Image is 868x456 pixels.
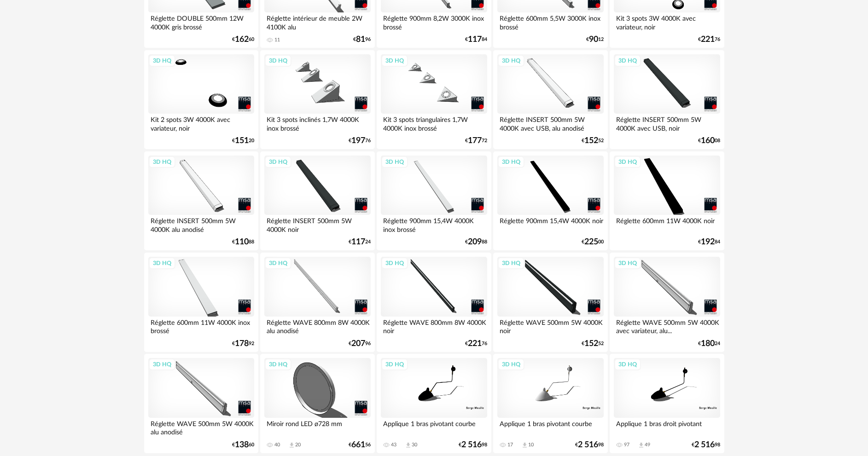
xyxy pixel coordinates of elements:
a: 3D HQ Kit 2 spots 3W 4000K avec variateur, noir €15120 [144,50,258,150]
div: € 96 [353,36,371,43]
div: Réglette WAVE 500mm 5W 4000K alu anodisé [148,418,254,436]
div: Réglette intérieur de meuble 2W 4100K alu [264,12,370,31]
div: 11 [274,37,280,43]
div: € 76 [698,36,720,43]
div: Réglette WAVE 800mm 8W 4000K alu anodisé [264,317,370,335]
a: 3D HQ Réglette WAVE 500mm 5W 4000K alu anodisé €13860 [144,354,258,453]
div: 3D HQ [265,358,291,370]
a: 3D HQ Réglette WAVE 500mm 5W 4000K noir €15252 [493,253,607,352]
span: 162 [235,36,249,43]
div: 3D HQ [265,55,291,67]
div: Réglette 600mm 5,5W 3000K inox brossé [497,12,603,31]
span: 178 [235,341,249,347]
div: 3D HQ [149,156,175,168]
div: Kit 3 spots inclinés 1,7W 4000K inox brossé [264,114,370,132]
a: 3D HQ Réglette INSERT 500mm 5W 4000K avec USB, alu anodisé €15252 [493,50,607,150]
span: 151 [235,138,249,144]
div: Réglette 600mm 11W 4000K inox brossé [148,317,254,335]
span: 117 [351,239,365,245]
div: Applique 1 bras pivotant courbe [381,418,487,436]
span: Download icon [521,442,528,449]
a: 3D HQ Kit 3 spots triangulaires 1,7W 4000K inox brossé €17772 [377,50,491,150]
div: € 84 [698,239,720,245]
div: Réglette 900mm 15,4W 4000K noir [497,215,603,233]
div: Réglette INSERT 500mm 5W 4000K avec USB, noir [614,114,720,132]
span: 221 [701,36,715,43]
div: € 76 [349,138,371,144]
a: 3D HQ Réglette WAVE 500mm 5W 4000K avec variateur, alu... €18024 [610,253,724,352]
span: 197 [351,138,365,144]
a: 3D HQ Applique 1 bras pivotant courbe 17 Download icon 10 €2 51698 [493,354,607,453]
span: Download icon [638,442,645,449]
div: Réglette 600mm 11W 4000K noir [614,215,720,233]
div: € 76 [465,341,487,347]
div: Réglette 900mm 15,4W 4000K inox brossé [381,215,487,233]
a: 3D HQ Réglette WAVE 800mm 8W 4000K alu anodisé €20796 [260,253,374,352]
a: 3D HQ Applique 1 bras droit pivotant 97 Download icon 49 €2 51698 [610,354,724,453]
div: 3D HQ [265,156,291,168]
span: 2 516 [694,442,715,448]
div: Kit 3 spots 3W 4000K avec variateur, noir [614,12,720,31]
div: € 60 [232,442,254,448]
div: 3D HQ [614,358,641,370]
div: € 72 [465,138,487,144]
div: 3D HQ [614,55,641,67]
div: € 08 [698,138,720,144]
div: Réglette WAVE 500mm 5W 4000K avec variateur, alu... [614,317,720,335]
span: 661 [351,442,365,448]
div: 49 [645,442,650,448]
div: 97 [624,442,629,448]
a: 3D HQ Réglette INSERT 500mm 5W 4000K noir €11724 [260,151,374,251]
span: 117 [468,36,482,43]
a: 3D HQ Miroir rond LED ø728 mm 40 Download icon 20 €66156 [260,354,374,453]
span: 2 516 [578,442,598,448]
div: € 24 [349,239,371,245]
div: 3D HQ [381,55,408,67]
div: 43 [391,442,396,448]
div: Miroir rond LED ø728 mm [264,418,370,436]
a: 3D HQ Réglette 600mm 11W 4000K inox brossé €17892 [144,253,258,352]
div: € 88 [232,239,254,245]
span: 90 [589,36,598,43]
div: 40 [274,442,280,448]
span: 192 [701,239,715,245]
div: € 24 [698,341,720,347]
div: 3D HQ [149,257,175,269]
div: 3D HQ [381,156,408,168]
div: € 52 [582,138,604,144]
div: Kit 3 spots triangulaires 1,7W 4000K inox brossé [381,114,487,132]
span: 209 [468,239,482,245]
a: 3D HQ Réglette 900mm 15,4W 4000K inox brossé €20988 [377,151,491,251]
span: Download icon [288,442,295,449]
div: Kit 2 spots 3W 4000K avec variateur, noir [148,114,254,132]
span: 81 [356,36,365,43]
div: € 12 [586,36,604,43]
div: 3D HQ [381,257,408,269]
div: € 56 [349,442,371,448]
div: € 92 [232,341,254,347]
div: 10 [528,442,534,448]
a: 3D HQ Réglette 900mm 15,4W 4000K noir €22500 [493,151,607,251]
span: Download icon [405,442,412,449]
a: 3D HQ Applique 1 bras pivotant courbe 43 Download icon 30 €2 51698 [377,354,491,453]
span: 207 [351,341,365,347]
span: 225 [584,239,598,245]
div: € 00 [582,239,604,245]
div: Applique 1 bras droit pivotant [614,418,720,436]
div: € 98 [575,442,604,448]
div: 3D HQ [498,257,524,269]
div: Réglette WAVE 500mm 5W 4000K noir [497,317,603,335]
div: 3D HQ [614,257,641,269]
div: 3D HQ [498,55,524,67]
div: 3D HQ [149,55,175,67]
div: € 20 [232,138,254,144]
span: 2 516 [461,442,482,448]
a: 3D HQ Réglette 600mm 11W 4000K noir €19284 [610,151,724,251]
span: 152 [584,138,598,144]
span: 152 [584,341,598,347]
div: € 60 [232,36,254,43]
div: 20 [295,442,301,448]
div: 3D HQ [381,358,408,370]
div: 3D HQ [498,156,524,168]
span: 110 [235,239,249,245]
